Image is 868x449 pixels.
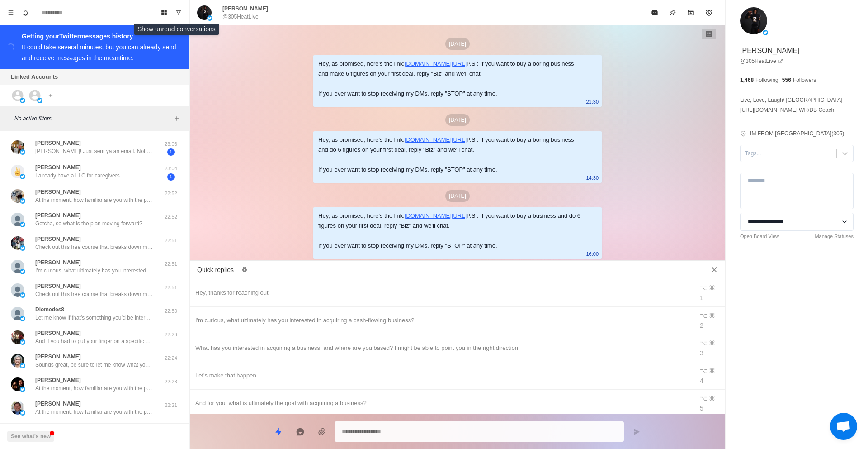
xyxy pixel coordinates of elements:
p: At the moment, how familiar are you with the process of buying a business? [35,384,153,392]
img: picture [20,410,25,416]
img: picture [11,236,24,250]
p: Check out this free course that breaks down my full strategy for acquiring a business: [URL][DOMA... [35,243,153,251]
p: Followers [793,76,816,84]
div: Getting your Twitter messages history [22,31,179,42]
div: I'm curious, what ultimately has you interested in acquiring a cash-flowing business? [195,315,688,325]
img: picture [11,140,24,154]
div: ⌥ ⌘ 5 [700,393,720,413]
img: picture [11,354,24,368]
img: picture [11,283,24,297]
div: And for you, what is ultimately the goal with acquiring a business? [195,398,688,408]
img: picture [20,222,25,227]
p: I'm curious, what ultimately has you interested in acquiring a cash-flowing business? [35,267,153,275]
button: Show unread conversations [171,5,186,20]
img: picture [20,149,25,155]
img: picture [20,363,25,368]
p: Let me know if that’s something you’d be interested in and I can set you up on a call with my con... [35,314,153,322]
button: Pin [664,4,682,22]
div: Hey, as promised, here's the link: P.S.: If you want to buy a boring business and do 6 figures on... [318,135,582,175]
p: 22:50 [160,307,182,315]
p: 22:51 [160,260,182,268]
img: picture [11,377,24,391]
p: Following [755,76,778,84]
p: At the moment, how familiar are you with the process of buying a business? [35,196,153,204]
button: Add media [313,423,331,441]
button: Menu [4,5,18,20]
p: And if you had to put your finger on a specific part of the process that’s holding you back from ... [35,337,153,345]
p: 23:04 [160,165,182,172]
p: I already have a LLC for caregivers [35,172,120,180]
p: 1,468 [740,76,754,84]
img: picture [20,98,25,103]
img: picture [20,269,25,274]
img: picture [11,260,24,273]
img: picture [763,30,768,35]
button: Add reminder [700,4,718,22]
img: picture [207,15,212,21]
button: Archive [682,4,700,22]
img: picture [20,198,25,204]
p: 22:52 [160,213,182,221]
p: No active filters [14,115,171,123]
div: Hey, as promised, here's the link: P.S.: If you want to buy a business and do 6 figures on your f... [318,211,582,251]
p: 22:51 [160,237,182,244]
p: [PERSON_NAME] [35,400,81,408]
button: Reply with AI [291,423,309,441]
a: Manage Statuses [815,233,854,240]
img: picture [11,165,24,178]
a: @305HeatLive [740,57,783,65]
img: picture [11,330,24,344]
p: [PERSON_NAME] [35,188,81,196]
img: picture [20,316,25,321]
span: 1 [167,148,175,156]
img: picture [11,189,24,203]
p: Check out this free course that breaks down my full strategy for acquiring a business: [URL][DOMA... [35,290,153,298]
p: Gotcha, so what is the plan moving forward? [35,220,142,228]
p: 21:30 [586,97,599,107]
p: [DATE] [445,38,470,50]
img: picture [740,7,767,34]
p: 23:06 [160,140,182,148]
button: Mark as read [646,4,664,22]
button: Close quick replies [707,263,722,277]
p: 22:21 [160,401,182,409]
img: picture [197,5,212,20]
p: Diomedes8 [35,306,64,314]
p: [PERSON_NAME] [35,163,81,172]
p: 22:23 [160,378,182,386]
span: 1 [167,173,175,181]
img: picture [11,401,24,415]
a: [DOMAIN_NAME][URL] [405,212,467,219]
button: Quick replies [269,423,288,441]
button: See what's new [7,431,54,442]
p: [PERSON_NAME] [35,329,81,337]
div: ⌥ ⌘ 1 [700,283,720,303]
p: 556 [782,76,791,84]
button: Notifications [18,5,33,20]
a: [DOMAIN_NAME][URL] [405,136,467,143]
a: Open chat [830,413,857,440]
p: Quick replies [197,265,234,275]
div: ⌥ ⌘ 3 [700,338,720,358]
button: Edit quick replies [237,263,252,277]
p: [PERSON_NAME] [35,282,81,290]
button: Add account [45,90,56,101]
p: [PERSON_NAME] [35,211,81,220]
p: Live, Love, Laugh/ [GEOGRAPHIC_DATA] [URL][DOMAIN_NAME] WR/DB Coach [740,95,854,115]
p: At the moment, how familiar are you with the process of buying a business? [35,408,153,416]
img: picture [20,245,25,251]
p: IM FROM [GEOGRAPHIC_DATA](305) [750,129,844,138]
img: picture [11,307,24,320]
p: 22:24 [160,354,182,362]
a: Open Board View [740,233,779,240]
p: [PERSON_NAME] [35,235,81,243]
p: @305HeatLive [222,13,259,21]
p: [PERSON_NAME] [222,5,268,13]
button: Send message [627,423,646,441]
p: [PERSON_NAME] [740,45,800,56]
div: What has you interested in acquiring a business, and where are you based? I might be able to poin... [195,343,688,353]
p: 16:00 [586,249,599,259]
div: It could take several minutes, but you can already send and receive messages in the meantime. [22,43,176,62]
p: [PERSON_NAME] [35,139,81,147]
img: picture [20,174,25,179]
